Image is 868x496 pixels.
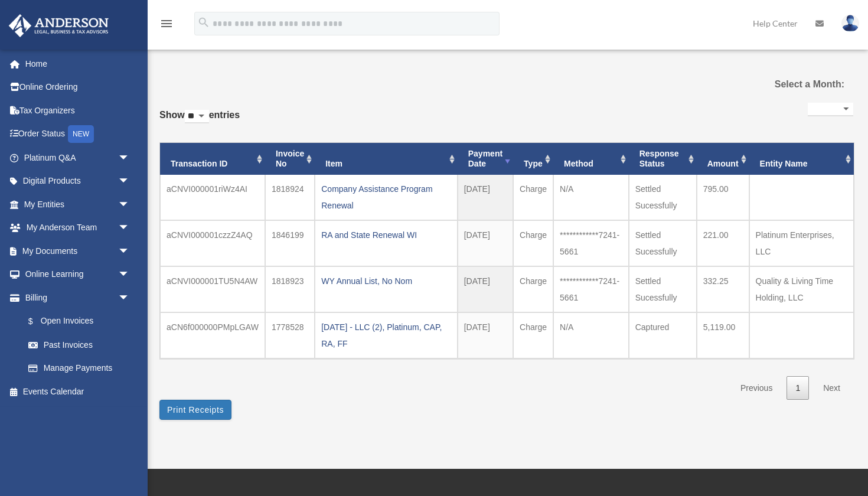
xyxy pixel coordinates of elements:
[185,110,209,123] select: Showentries
[697,266,749,312] td: 332.25
[732,376,781,400] a: Previous
[35,314,41,329] span: $
[160,175,265,220] td: aCNVI000001riWz4AI
[749,143,854,175] th: Entity Name: activate to sort column ascending
[160,220,265,266] td: aCNVI000001czzZ4AQ
[17,357,148,380] a: Manage Payments
[553,175,629,220] td: N/A
[159,21,174,31] a: menu
[8,192,148,216] a: My Entitiesarrow_drop_down
[841,15,859,32] img: User Pic
[17,309,148,334] a: $Open Invoices
[5,14,112,37] img: Anderson Advisors Platinum Portal
[458,312,513,358] td: [DATE]
[118,146,142,170] span: arrow_drop_down
[321,181,451,214] div: Company Assistance Program Renewal
[8,76,148,99] a: Online Ordering
[321,227,451,243] div: RA and State Renewal WI
[458,175,513,220] td: [DATE]
[197,16,210,29] i: search
[513,175,553,220] td: Charge
[265,143,315,175] th: Invoice No: activate to sort column ascending
[118,192,142,217] span: arrow_drop_down
[629,266,697,312] td: Settled Sucessfully
[118,239,142,263] span: arrow_drop_down
[697,175,749,220] td: 795.00
[8,169,148,193] a: Digital Productsarrow_drop_down
[8,99,148,122] a: Tax Organizers
[8,380,148,403] a: Events Calendar
[458,220,513,266] td: [DATE]
[265,175,315,220] td: 1818924
[787,376,809,400] a: 1
[8,52,148,76] a: Home
[746,76,844,93] label: Select a Month:
[118,263,142,287] span: arrow_drop_down
[553,143,629,175] th: Method: activate to sort column ascending
[749,266,854,312] td: Quality & Living Time Holding, LLC
[160,266,265,312] td: aCNVI000001TU5N4AW
[513,312,553,358] td: Charge
[8,216,148,240] a: My Anderson Teamarrow_drop_down
[697,312,749,358] td: 5,119.00
[160,143,265,175] th: Transaction ID: activate to sort column ascending
[8,146,148,169] a: Platinum Q&Aarrow_drop_down
[814,376,849,400] a: Next
[159,400,231,420] button: Print Receipts
[629,175,697,220] td: Settled Sucessfully
[513,266,553,312] td: Charge
[265,220,315,266] td: 1846199
[159,17,174,31] i: menu
[159,107,240,135] label: Show entries
[68,125,94,143] div: NEW
[321,273,451,289] div: WY Annual List, No Nom
[697,143,749,175] th: Amount: activate to sort column ascending
[629,220,697,266] td: Settled Sucessfully
[629,312,697,358] td: Captured
[697,220,749,266] td: 221.00
[17,333,142,357] a: Past Invoices
[265,312,315,358] td: 1778528
[458,143,513,175] th: Payment Date: activate to sort column ascending
[458,266,513,312] td: [DATE]
[8,239,148,263] a: My Documentsarrow_drop_down
[749,220,854,266] td: Platinum Enterprises, LLC
[553,312,629,358] td: N/A
[118,169,142,194] span: arrow_drop_down
[629,143,697,175] th: Response Status: activate to sort column ascending
[321,319,451,352] div: [DATE] - LLC (2), Platinum, CAP, RA, FF
[8,286,148,309] a: Billingarrow_drop_down
[315,143,458,175] th: Item: activate to sort column ascending
[265,266,315,312] td: 1818923
[118,216,142,240] span: arrow_drop_down
[8,122,148,146] a: Order StatusNEW
[160,312,265,358] td: aCN6f000000PMpLGAW
[8,263,148,286] a: Online Learningarrow_drop_down
[118,286,142,310] span: arrow_drop_down
[513,143,553,175] th: Type: activate to sort column ascending
[513,220,553,266] td: Charge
